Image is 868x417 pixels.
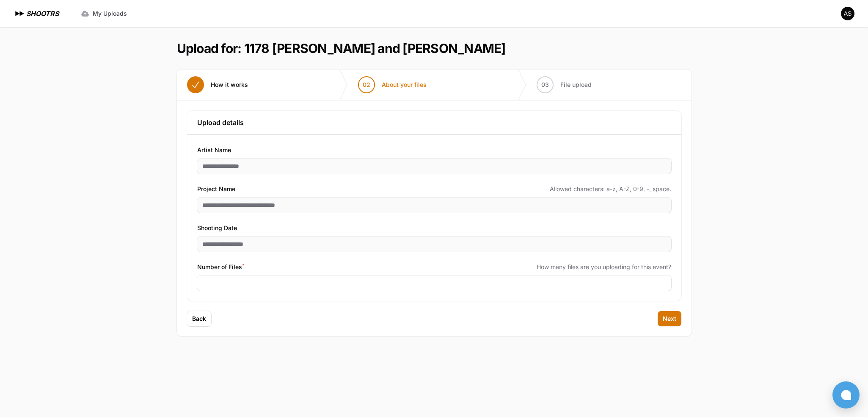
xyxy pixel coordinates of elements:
span: File upload [560,81,592,89]
h3: Upload details [197,117,671,128]
h1: Upload for: 1178 [PERSON_NAME] and [PERSON_NAME] [177,41,506,56]
span: My Uploads [93,9,127,18]
button: 02 About your files [348,69,437,100]
span: About your files [382,81,427,89]
span: Allowed characters: a-z, A-Z, 0-9, -, space. [550,185,671,193]
button: How it works [177,69,258,100]
span: Shooting Date [197,223,237,233]
span: How it works [211,81,248,89]
button: Open chat window [832,381,860,409]
button: Next [658,311,681,326]
img: Avatar of Asya Shirokova [841,7,854,20]
img: SHOOTRS [14,8,26,19]
a: My Uploads [76,6,132,21]
button: User menu [841,7,854,20]
span: Project Name [197,184,235,194]
span: 03 [541,81,549,89]
span: 02 [363,81,370,89]
span: Back [192,314,206,323]
h1: SHOOTRS [26,8,59,19]
span: Artist Name [197,145,231,155]
span: How many files are you uploading for this event? [537,263,671,271]
button: Back [187,311,211,326]
a: SHOOTRS SHOOTRS [14,8,59,19]
span: Next [663,314,676,323]
span: Number of Files [197,262,244,272]
button: 03 File upload [526,69,602,100]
